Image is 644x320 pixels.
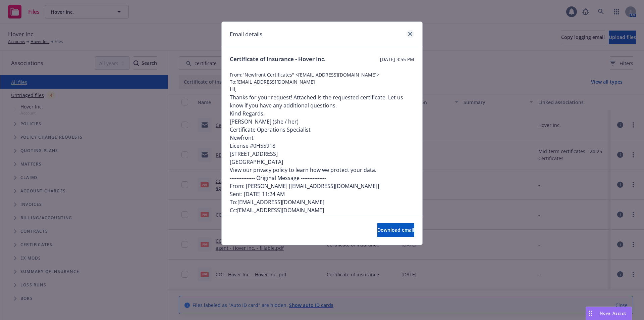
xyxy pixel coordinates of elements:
[230,166,414,174] p: View our privacy policy to learn how we protect your data.
[230,134,414,142] p: Newfront
[230,78,414,85] span: To: [EMAIL_ADDRESS][DOMAIN_NAME]
[377,227,414,233] span: Download email
[586,307,632,320] button: Nova Assist
[600,310,626,316] span: Nova Assist
[230,150,414,158] p: [STREET_ADDRESS]
[406,30,414,38] a: close
[230,109,414,118] p: Kind Regards,
[380,56,414,63] span: [DATE] 3:55 PM
[230,85,414,93] p: Hi,
[586,307,594,320] div: Drag to move
[230,93,414,109] p: Thanks for your request! Attached is the requested certificate. Let us know if you have any addit...
[230,174,414,222] p: --------------- Original Message --------------- From: [PERSON_NAME] [[EMAIL_ADDRESS][DOMAIN_NAME...
[230,158,414,166] p: [GEOGRAPHIC_DATA]
[230,71,414,78] span: From: "Newfront Certificates" <[EMAIL_ADDRESS][DOMAIN_NAME]>
[237,207,324,214] a: [EMAIL_ADDRESS][DOMAIN_NAME]
[230,118,414,126] p: [PERSON_NAME] (she / her)
[230,55,326,63] span: Certificate of Insurance - Hover Inc.
[230,30,262,39] h1: Email details
[377,223,414,237] button: Download email
[230,142,414,150] p: License #0H55918
[230,126,414,134] p: Certificate Operations Specialist
[237,198,324,206] a: [EMAIL_ADDRESS][DOMAIN_NAME]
